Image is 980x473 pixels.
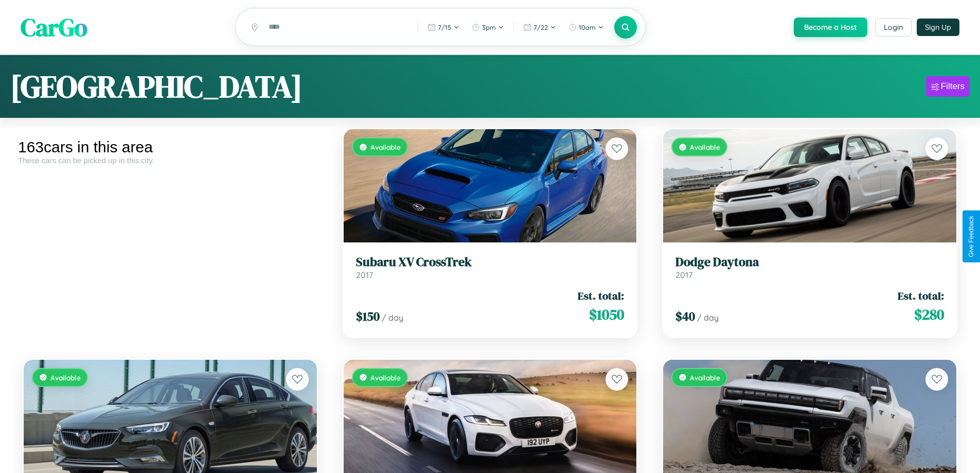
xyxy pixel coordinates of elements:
[578,288,624,303] span: Est. total:
[356,270,373,280] span: 2017
[21,10,87,44] span: CarGo
[438,23,451,31] span: 7 / 15
[50,373,81,382] span: Available
[697,312,719,323] span: / day
[941,81,965,92] div: Filters
[422,19,465,36] button: 7/15
[563,19,609,36] button: 10am
[589,304,624,325] span: $ 1050
[370,143,401,151] span: Available
[675,255,944,270] h3: Dodge Daytona
[875,18,912,37] button: Login
[533,23,548,31] span: 7 / 22
[675,255,944,280] a: Dodge Daytona2017
[917,19,959,36] button: Sign Up
[690,373,720,382] span: Available
[794,17,867,37] button: Become a Host
[467,19,509,36] button: 3pm
[518,19,561,36] button: 7/22
[482,23,496,31] span: 3pm
[926,76,970,97] button: Filters
[356,308,380,325] span: $ 150
[690,143,720,151] span: Available
[898,288,944,303] span: Est. total:
[356,255,625,270] h3: Subaru XV CrossTrek
[968,216,975,257] div: Give Feedback
[675,270,692,280] span: 2017
[18,138,323,156] div: 163 cars in this area
[382,312,403,323] span: / day
[914,304,944,325] span: $ 280
[18,156,323,165] div: These cars can be picked up in this city.
[579,23,596,31] span: 10am
[370,373,401,382] span: Available
[10,65,302,108] h1: [GEOGRAPHIC_DATA]
[675,308,695,325] span: $ 40
[356,255,625,280] a: Subaru XV CrossTrek2017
